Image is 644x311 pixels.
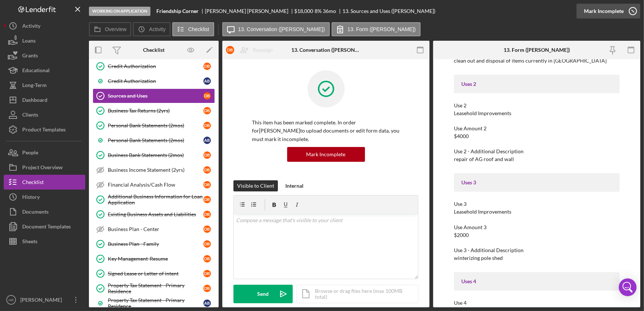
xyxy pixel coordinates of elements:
button: Send [233,285,293,303]
div: Use 4 [454,300,620,306]
button: Overview [89,22,131,36]
div: Loans [22,33,36,50]
div: Additional Business Information for Loan Application [108,194,203,205]
div: 13. Conversation ([PERSON_NAME]) [291,47,360,53]
a: Personal Bank Statements (2mos)DB [93,118,215,133]
div: D B [203,211,211,218]
div: Working on Application [89,7,150,16]
div: Business Bank Statements (2mos) [108,152,203,158]
p: This item has been marked complete. In order for [PERSON_NAME] to upload documents or edit form d... [252,118,400,143]
a: Property Tax Statement - Primary ResidenceAB [93,296,215,311]
button: 13. Form ([PERSON_NAME]) [332,22,421,36]
div: Key Management-Resume [108,256,203,262]
div: D B [203,255,211,262]
div: D B [203,166,211,174]
div: Mark Incomplete [584,4,624,19]
div: People [22,145,38,162]
a: Financial Analysis/Cash FlowDB [93,177,215,192]
div: A B [203,300,211,307]
div: Dashboard [22,93,47,109]
button: Documents [4,204,85,219]
div: Send [258,285,269,303]
a: Personal Bank Statements (2mos)AB [93,133,215,148]
div: repair of AG roof and wall [454,156,514,162]
div: [PERSON_NAME] [PERSON_NAME] [205,8,295,14]
div: D B [203,270,211,277]
a: Additional Business Information for Loan ApplicationDB [93,192,215,207]
div: A B [203,137,211,144]
button: History [4,190,85,204]
a: Loans [4,33,85,48]
div: Credit Authorization [108,63,203,69]
div: Leasehold Improvements [454,110,511,116]
div: Use 2 [454,103,620,108]
a: Business Bank Statements (2mos)DB [93,148,215,163]
a: Signed Lease or Letter of intentDB [93,266,215,281]
a: Business Income Statement (2yrs)DB [93,163,215,177]
div: Uses 3 [461,180,612,185]
a: Credit AuthorizationDB [93,59,215,74]
div: D B [203,181,211,188]
button: Mark Incomplete [287,147,365,162]
div: Product Templates [22,122,66,139]
label: Overview [105,26,126,32]
div: Existing Business Assets and Liabilities [108,211,203,217]
b: Friendship Corner [156,8,199,14]
a: Sheets [4,234,85,249]
div: Clients [22,107,38,124]
div: Activity [22,19,40,35]
div: Internal [285,180,303,191]
div: Documents [22,204,49,221]
a: Key Management-ResumeDB [93,251,215,266]
button: Mark Incomplete [577,4,640,19]
div: Business Tax Returns (2yrs) [108,108,203,114]
div: Use Amount 3 [454,224,620,230]
div: Personal Bank Statements (2mos) [108,123,203,128]
div: 36 mo [323,8,336,14]
div: Mark Incomplete [306,147,346,162]
button: Activity [4,19,85,33]
a: Property Tax Statement - Primary ResidenceDB [93,281,215,296]
div: D B [203,196,211,203]
div: D B [203,285,211,292]
div: Checklist [143,47,165,53]
div: Business Plan - Center [108,226,203,232]
a: Business Plan - FamilyDB [93,237,215,251]
div: D B [203,122,211,129]
label: Checklist [188,26,209,32]
div: Document Templates [22,219,71,236]
div: Property Tax Statement - Primary Residence [108,297,203,309]
a: Long-Term [4,78,85,93]
button: Activity [133,22,170,36]
div: Leasehold Improvements [454,209,511,215]
div: D B [203,151,211,159]
div: Open Intercom Messenger [619,278,637,296]
button: Visible to Client [233,180,278,191]
div: Reassign [253,43,273,57]
div: Sources and Uses [108,93,203,99]
button: HR[PERSON_NAME] [4,292,85,307]
a: Sources and UsesDB [93,88,215,103]
div: Uses 2 [461,81,612,87]
span: $18,000 [295,8,313,14]
div: D B [203,63,211,70]
div: Financial Analysis/Cash Flow [108,182,203,188]
div: $2000 [454,232,469,238]
div: 13. Sources and Uses ([PERSON_NAME]) [342,8,435,14]
div: clean out and disposal of items currently in [GEOGRAPHIC_DATA] [454,58,607,64]
button: Document Templates [4,219,85,234]
div: Visible to Client [237,180,274,191]
a: Business Plan - CenterDB [93,222,215,237]
div: Grants [22,48,38,65]
button: Grants [4,48,85,63]
a: Product Templates [4,122,85,137]
a: Credit AuthorizationAB [93,74,215,88]
label: 13. Form ([PERSON_NAME]) [348,26,416,32]
div: Use Amount 2 [454,126,620,131]
a: Clients [4,107,85,122]
div: D B [226,46,234,54]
